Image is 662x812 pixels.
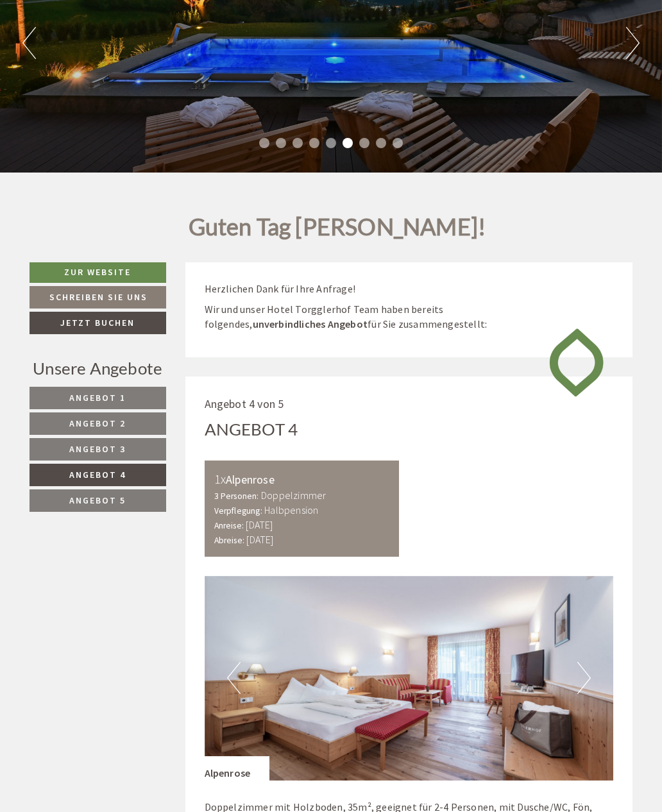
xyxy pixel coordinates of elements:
b: Halbpension [264,503,318,516]
small: 12:12 [20,63,203,72]
p: Herzlichen Dank für Ihre Anfrage! [205,282,614,296]
span: Angebot 5 [69,495,126,506]
b: [DATE] [246,518,273,531]
button: Senden [332,338,409,360]
button: Next [626,27,640,59]
span: Angebot 3 [69,443,126,455]
div: [GEOGRAPHIC_DATA] [20,38,203,48]
div: [DATE] [181,10,228,32]
strong: unverbindliches Angebot [253,317,368,330]
span: Angebot 1 [69,392,126,403]
small: Anreise: [214,520,244,531]
button: Previous [22,27,36,59]
h1: Guten Tag [PERSON_NAME]! [189,214,486,246]
div: Alpenrose [205,756,270,781]
button: Previous [227,662,241,694]
div: Angebot 4 [205,418,298,441]
img: image [539,317,613,408]
span: Angebot 4 [69,469,126,480]
button: Next [577,662,591,694]
a: Zur Website [30,262,166,283]
div: Alpenrose [214,470,390,489]
a: Schreiben Sie uns [30,286,166,309]
a: Jetzt buchen [30,312,166,334]
small: Verpflegung: [214,505,262,516]
img: image [205,576,614,781]
b: [DATE] [246,533,273,546]
div: Guten Tag, wie können wir Ihnen helfen? [10,35,210,74]
span: Angebot 2 [69,418,126,429]
small: 3 Personen: [214,491,259,502]
small: Abreise: [214,535,245,546]
b: Doppelzimmer [261,489,326,502]
b: 1x [214,471,226,487]
div: Unsere Angebote [30,357,166,380]
span: Angebot 4 von 5 [205,396,284,411]
p: Wir und unser Hotel Torgglerhof Team haben bereits folgendes, für Sie zusammengestellt: [205,302,614,332]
